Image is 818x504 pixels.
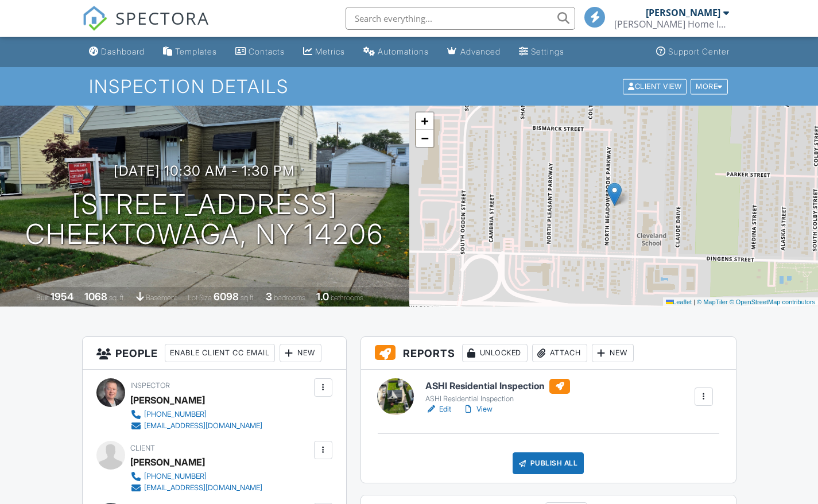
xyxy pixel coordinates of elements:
h1: Inspection Details [89,76,728,96]
div: More [691,79,728,94]
div: [PHONE_NUMBER] [144,472,207,481]
span: | [693,298,695,305]
a: Support Center [652,41,734,63]
div: Support Center [668,46,730,56]
div: [EMAIL_ADDRESS][DOMAIN_NAME] [144,421,262,431]
a: Advanced [443,41,505,63]
a: Edit [425,404,451,415]
input: Search everything... [346,7,575,30]
span: Built [36,293,49,302]
span: bathrooms [331,293,363,302]
h3: People [83,337,346,370]
a: [EMAIL_ADDRESS][DOMAIN_NAME] [130,482,262,494]
a: [PHONE_NUMBER] [130,409,262,420]
div: [EMAIL_ADDRESS][DOMAIN_NAME] [144,483,262,493]
span: sq.ft. [241,293,255,302]
a: Contacts [231,41,289,63]
h3: Reports [361,337,736,370]
a: Zoom out [416,130,433,147]
div: Automations [378,46,429,56]
div: Advanced [460,46,501,56]
a: © OpenStreetMap contributors [730,298,815,305]
div: Metrics [315,46,345,56]
div: 3 [266,290,272,303]
a: Automations (Basic) [359,41,433,63]
div: Settings [531,46,564,56]
a: View [463,404,493,415]
a: Dashboard [84,41,149,63]
span: sq. ft. [109,293,125,302]
a: Templates [158,41,222,63]
a: ASHI Residential Inspection ASHI Residential Inspection [425,379,570,404]
div: 1954 [51,290,73,303]
img: Marker [607,183,622,206]
h3: [DATE] 10:30 am - 1:30 pm [114,163,295,179]
div: 1068 [84,290,107,303]
a: Settings [514,41,569,63]
a: Client View [622,82,689,90]
div: [PHONE_NUMBER] [144,410,207,419]
span: SPECTORA [115,6,210,30]
img: The Best Home Inspection Software - Spectora [82,6,107,31]
span: Lot Size [188,293,212,302]
a: Zoom in [416,113,433,130]
a: © MapTiler [697,298,728,305]
span: − [421,131,428,145]
h6: ASHI Residential Inspection [425,379,570,394]
span: basement [146,293,177,302]
a: SPECTORA [82,15,210,40]
a: Metrics [298,41,350,63]
div: [PERSON_NAME] [646,7,720,18]
a: Leaflet [666,298,692,305]
div: Johnson Home Inspection [614,18,729,30]
span: bedrooms [274,293,305,302]
div: [PERSON_NAME] [130,453,205,471]
div: Templates [175,46,217,56]
div: Publish All [513,452,584,474]
span: Inspector [130,381,170,390]
div: Attach [532,344,587,362]
a: [EMAIL_ADDRESS][DOMAIN_NAME] [130,420,262,432]
a: [PHONE_NUMBER] [130,471,262,482]
span: + [421,114,428,128]
div: ASHI Residential Inspection [425,394,570,404]
div: 6098 [214,290,239,303]
div: Unlocked [462,344,528,362]
div: New [592,344,634,362]
div: Client View [623,79,687,94]
span: Client [130,444,155,452]
div: 1.0 [316,290,329,303]
div: [PERSON_NAME] [130,391,205,409]
div: Contacts [249,46,285,56]
h1: [STREET_ADDRESS] Cheektowaga, NY 14206 [25,189,383,250]
div: Enable Client CC Email [165,344,275,362]
div: New [280,344,321,362]
div: Dashboard [101,46,145,56]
